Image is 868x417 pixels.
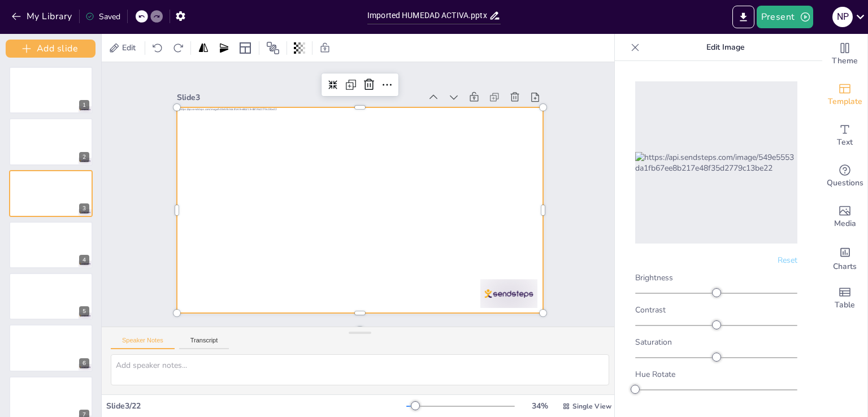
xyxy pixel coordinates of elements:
[9,67,93,114] div: 1
[822,156,867,197] div: Get real-time input from your audience
[832,55,858,67] span: Theme
[6,40,96,58] button: Add slide
[822,34,867,75] div: Change the overall theme
[837,136,853,149] span: Text
[9,273,93,320] div: 5
[179,337,229,349] button: Transcript
[79,100,89,110] div: 1
[833,260,857,273] span: Charts
[822,115,867,156] div: Add text boxes
[9,221,93,268] div: 4
[8,7,77,25] button: My Library
[79,306,89,316] div: 5
[9,170,93,217] div: 3
[79,152,89,162] div: 2
[236,39,254,57] div: Layout
[9,324,93,371] div: 6
[635,401,797,412] div: Grayscale
[822,237,867,278] div: Add charts and graphs
[79,358,89,368] div: 6
[367,7,489,24] input: Insert title
[828,95,862,108] span: Template
[832,7,853,27] div: N P
[9,118,93,165] div: 2
[79,255,89,265] div: 4
[757,6,813,28] button: Present
[79,203,89,214] div: 3
[822,197,867,237] div: Add images, graphics, shapes or video
[732,6,754,28] button: Export to PowerPoint
[635,152,797,173] img: https://api.sendsteps.com/image/549e5553da1fb67ee8b217e48f35d2779c13be22
[832,6,853,28] button: N P
[635,337,797,347] div: Saturation
[635,305,797,315] div: Contrast
[822,278,867,319] div: Add a table
[120,42,138,53] span: Edit
[106,401,406,411] div: Slide 3 / 22
[266,41,280,55] span: Position
[572,402,611,411] span: Single View
[778,255,797,266] span: Reset
[85,11,120,22] div: Saved
[635,272,797,283] div: Brightness
[835,299,855,311] span: Table
[644,34,806,61] p: Edit Image
[526,401,553,411] div: 34 %
[827,177,863,189] span: Questions
[834,218,856,230] span: Media
[111,337,175,349] button: Speaker Notes
[822,75,867,115] div: Add ready made slides
[635,369,797,380] div: Hue Rotate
